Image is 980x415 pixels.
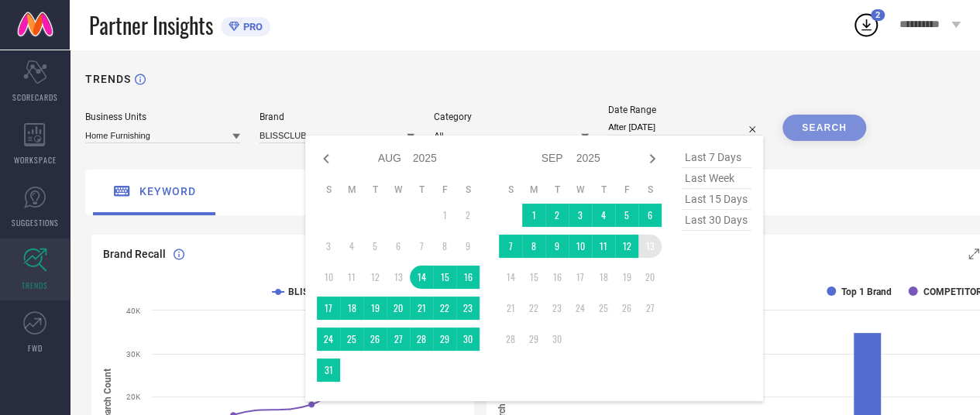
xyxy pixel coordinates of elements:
[499,297,522,320] td: Sun Sep 21 2025
[592,297,615,320] td: Thu Sep 25 2025
[592,266,615,289] td: Thu Sep 18 2025
[608,105,763,115] div: Date Range
[875,10,880,20] span: 2
[638,297,662,320] td: Sat Sep 27 2025
[638,235,662,258] td: Sat Sep 13 2025
[139,185,196,197] span: keyword
[317,149,335,168] div: Previous month
[615,235,638,258] td: Fri Sep 12 2025
[363,266,387,289] td: Tue Aug 12 2025
[522,297,545,320] td: Mon Sep 22 2025
[12,217,59,228] span: SUGGESTIONS
[638,183,662,196] th: Saturday
[317,328,340,351] td: Sun Aug 24 2025
[545,204,569,227] td: Tue Sep 02 2025
[592,183,615,196] th: Thursday
[340,183,363,196] th: Monday
[434,111,589,122] div: Category
[569,266,592,289] td: Wed Sep 17 2025
[841,286,892,297] text: Top 1 Brand
[387,297,410,320] td: Wed Aug 20 2025
[387,266,410,289] td: Wed Aug 13 2025
[643,149,662,168] div: Next month
[456,235,480,258] td: Sat Aug 09 2025
[968,249,979,259] svg: Zoom
[22,280,48,291] span: TRENDS
[545,183,569,196] th: Tuesday
[363,297,387,320] td: Tue Aug 19 2025
[592,204,615,227] td: Thu Sep 04 2025
[615,204,638,227] td: Fri Sep 05 2025
[681,168,751,189] span: last week
[569,204,592,227] td: Wed Sep 03 2025
[638,204,662,227] td: Sat Sep 06 2025
[363,235,387,258] td: Tue Aug 05 2025
[615,183,638,196] th: Friday
[499,328,522,351] td: Sun Sep 28 2025
[387,183,410,196] th: Wednesday
[126,350,141,358] text: 30K
[433,266,456,289] td: Fri Aug 15 2025
[89,9,213,41] span: Partner Insights
[410,328,433,351] td: Thu Aug 28 2025
[456,266,480,289] td: Sat Aug 16 2025
[317,358,340,382] td: Sun Aug 31 2025
[681,147,751,168] span: last 7 days
[569,235,592,258] td: Wed Sep 10 2025
[317,297,340,320] td: Sun Aug 17 2025
[545,235,569,258] td: Tue Sep 09 2025
[433,235,456,258] td: Fri Aug 08 2025
[260,111,414,122] div: Brand
[569,297,592,320] td: Wed Sep 24 2025
[522,266,545,289] td: Mon Sep 15 2025
[522,328,545,351] td: Mon Sep 29 2025
[239,21,263,33] span: PRO
[12,91,58,103] span: SCORECARDS
[499,183,522,196] th: Sunday
[317,183,340,196] th: Sunday
[545,266,569,289] td: Tue Sep 16 2025
[615,297,638,320] td: Fri Sep 26 2025
[681,210,751,231] span: last 30 days
[317,266,340,289] td: Sun Aug 10 2025
[410,183,433,196] th: Thursday
[363,183,387,196] th: Tuesday
[28,342,43,354] span: FWD
[545,328,569,351] td: Tue Sep 30 2025
[499,266,522,289] td: Sun Sep 14 2025
[592,235,615,258] td: Thu Sep 11 2025
[410,266,433,289] td: Thu Aug 14 2025
[569,183,592,196] th: Wednesday
[433,328,456,351] td: Fri Aug 29 2025
[545,297,569,320] td: Tue Sep 23 2025
[103,248,166,260] span: Brand Recall
[433,183,456,196] th: Friday
[456,204,480,227] td: Sat Aug 02 2025
[681,189,751,210] span: last 15 days
[433,297,456,320] td: Fri Aug 22 2025
[499,235,522,258] td: Sun Sep 07 2025
[522,235,545,258] td: Mon Sep 08 2025
[14,154,57,166] span: WORKSPACE
[433,204,456,227] td: Fri Aug 01 2025
[456,183,480,196] th: Saturday
[852,11,880,39] div: Open download list
[522,204,545,227] td: Mon Sep 01 2025
[363,328,387,351] td: Tue Aug 26 2025
[615,266,638,289] td: Fri Sep 19 2025
[126,307,141,315] text: 40K
[638,266,662,289] td: Sat Sep 20 2025
[340,297,363,320] td: Mon Aug 18 2025
[387,235,410,258] td: Wed Aug 06 2025
[340,266,363,289] td: Mon Aug 11 2025
[288,286,338,297] text: BLISSCLUB
[456,328,480,351] td: Sat Aug 30 2025
[410,235,433,258] td: Thu Aug 07 2025
[456,297,480,320] td: Sat Aug 23 2025
[340,235,363,258] td: Mon Aug 04 2025
[126,393,141,401] text: 20K
[608,119,763,135] input: Select date range
[410,297,433,320] td: Thu Aug 21 2025
[522,183,545,196] th: Monday
[387,328,410,351] td: Wed Aug 27 2025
